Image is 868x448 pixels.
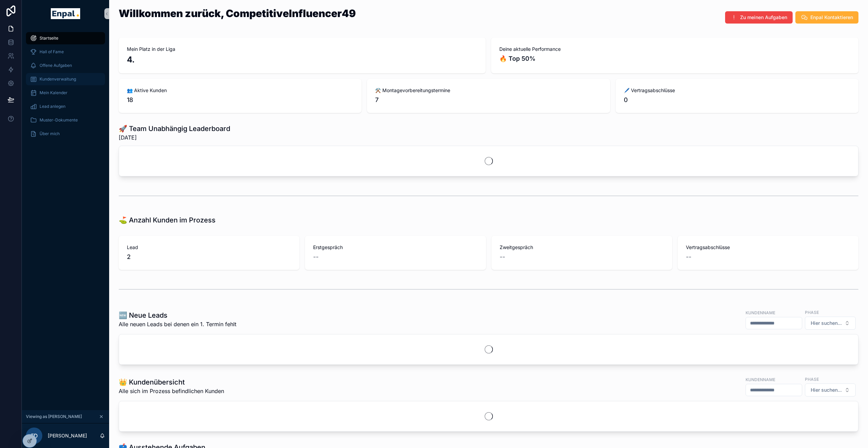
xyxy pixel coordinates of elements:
span: -- [500,252,505,262]
h1: 🆕 Neue Leads [119,310,236,320]
span: 18 [127,95,353,105]
h1: ⛳ Anzahl Kunden im Prozess [119,215,216,225]
span: Lead anlegen [40,104,65,109]
span: Alle neuen Leads bei denen ein 1. Termin fehlt [119,320,236,328]
span: Lead [127,244,291,251]
span: Mein Kalender [40,90,68,96]
span: -- [686,252,691,262]
span: Startseite [40,35,58,41]
img: App logo [51,8,80,19]
span: Viewing as [PERSON_NAME] [26,414,82,419]
a: Kundenverwaltung [26,73,105,85]
span: Mein Platz in der Liga [127,46,477,53]
label: Kundenname [746,376,775,382]
span: ⚒️ Montagevorbereitungstermine [375,87,602,94]
span: 2 [127,252,291,262]
button: Zu meinen Aufgaben [725,11,793,24]
h1: 🚀 Team Unabhängig Leaderboard [119,124,230,133]
span: 👥 Aktive Kunden [127,87,353,94]
span: Zweitgespräch [500,244,664,251]
span: Offene Aufgaben [40,63,72,68]
span: Alle sich im Prozess befindlichen Kunden [119,387,224,395]
a: Mein Kalender [26,87,105,99]
span: Erstgespräch [313,244,477,251]
span: Kundenverwaltung [40,76,76,82]
a: Lead anlegen [26,100,105,113]
span: Zu meinen Aufgaben [740,14,787,21]
a: Offene Aufgaben [26,59,105,72]
p: [PERSON_NAME] [48,432,87,439]
span: Über mich [40,131,60,136]
a: Über mich [26,128,105,140]
h2: 4. [127,54,477,65]
button: Select Button [805,384,856,396]
span: 🖊️ Vertragsabschlüsse [624,87,850,94]
h1: Willkommen zurück, CompetitiveInfluencer49 [119,8,356,18]
button: Select Button [805,317,856,330]
label: Kundenname [746,309,775,316]
a: Hall of Fame [26,46,105,58]
span: 7 [375,95,602,105]
div: scrollable content [22,27,109,149]
span: -- [313,252,319,262]
button: Enpal Kontaktieren [795,11,858,24]
span: 0 [624,95,850,105]
label: Phase [805,309,819,315]
a: Startseite [26,32,105,44]
label: Phase [805,376,819,382]
span: Hall of Fame [40,49,64,55]
span: [DATE] [119,133,230,142]
span: Muster-Dokumente [40,117,78,123]
span: Vertragsabschlüsse [686,244,850,251]
span: Deine aktuelle Performance [499,46,850,53]
strong: 🔥 Top 50% [499,55,535,62]
span: Enpal Kontaktieren [810,14,853,21]
h1: 👑 Kundenübersicht [119,377,224,387]
a: Muster-Dokumente [26,114,105,126]
span: Hier suchen... [811,320,842,327]
span: Hier suchen... [811,387,842,393]
span: FD [31,432,38,440]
